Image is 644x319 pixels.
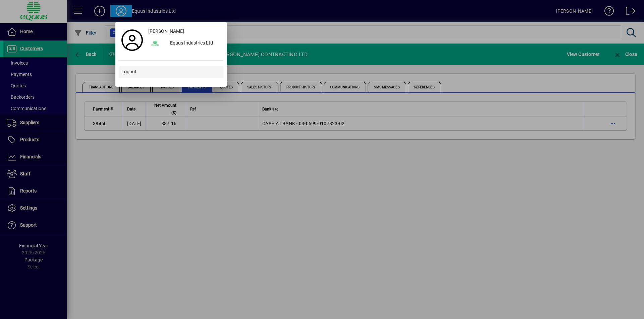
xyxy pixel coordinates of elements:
[146,25,223,37] a: [PERSON_NAME]
[121,68,137,75] span: Logout
[165,37,223,50] div: Equus Industries Ltd
[146,37,223,50] button: Equus Industries Ltd
[119,34,146,46] a: Profile
[148,28,184,35] span: [PERSON_NAME]
[119,66,223,78] button: Logout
